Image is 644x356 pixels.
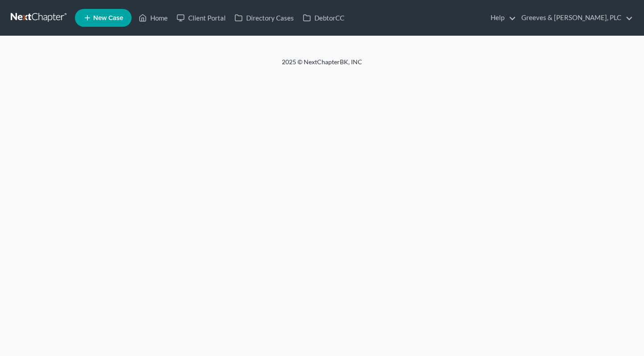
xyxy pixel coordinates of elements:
a: Greeves & [PERSON_NAME], PLC [517,10,633,26]
div: 2025 © NextChapterBK, INC [68,58,576,74]
new-legal-case-button: New Case [75,9,132,27]
a: Help [486,10,516,26]
a: DebtorCC [298,10,349,26]
a: Home [134,10,172,26]
a: Directory Cases [230,10,298,26]
a: Client Portal [172,10,230,26]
